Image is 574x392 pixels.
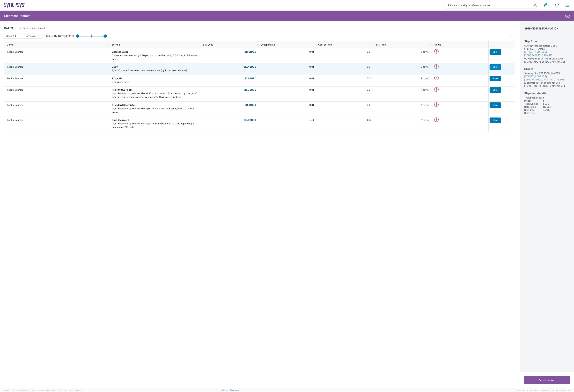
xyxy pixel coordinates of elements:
div: Ship date: [524,108,542,111]
span: Server: 2025.18.0-d1e9a510831 [4,389,44,391]
div: 1 [543,96,570,99]
span: 1 day(s) [421,89,429,91]
div: Synopsys Headquarters USSV ([PERSON_NAME]) [524,44,570,50]
strong: 23.43 USD [244,65,256,69]
div: 2 business days [112,80,129,84]
b: Standard Overnight [112,104,135,106]
div: [GEOGRAPHIC_DATA], MA 01752 US [524,78,570,81]
span: 0.01 [309,77,314,80]
div: 1 [543,99,570,102]
span: 0.01 [367,50,372,53]
h1: Rates [4,27,13,30]
span: 3 day(s) [421,50,429,53]
h2: Shipment Request [4,14,31,18]
b: Express Saver [112,50,128,53]
strong: 29.81 USD [245,103,256,107]
button: Book [490,76,501,81]
span: Service [112,43,120,46]
button: 28.75USD [244,87,256,93]
h2: Ship from [524,40,570,43]
span: 0.04 [309,119,314,122]
span: Pickup [433,43,441,46]
div: Delivery to businesses by 4:30 p.m. and to residences by 7:00 p.m., in 3-Business days. [112,54,199,61]
button: 23.43USD [244,64,256,70]
span: Cost per Mile [318,43,333,46]
span: Copyright © [DATE]-[DATE] Agistix Inc., All Rights Reserved [517,389,570,392]
b: First Overnight [112,119,129,122]
div: Total weight: [524,102,542,105]
span: 0.01 [309,50,314,53]
a: [STREET_ADDRESS][GEOGRAPHIC_DATA], MA 01752 US [524,75,570,81]
span: 0.04 [366,119,372,122]
div: Pieces [524,99,542,102]
strong: 27.62 USD [245,77,256,80]
span: Mode: All [6,34,16,38]
button: Book [490,117,501,123]
div: By 4:30 p.m. in 2 business days to most areas (by 7 p.m. to residences). [112,69,187,72]
button: Book [490,64,501,70]
span: 0.01 [309,104,314,106]
span: Est. Time [376,43,386,46]
div: Reference: [524,105,542,108]
span: FedEx Express [7,119,23,122]
div: [GEOGRAPHIC_DATA] US [524,54,570,57]
span: Est. Cost [203,43,213,46]
div: 1 LBS [543,102,570,105]
a: [STREET_ADDRESS][GEOGRAPHIC_DATA] US [524,50,570,57]
input: Shipment, tracking or reference number [445,2,533,9]
button: Carrier: All [23,34,42,39]
span: 0.01 [367,77,372,80]
span: Carrier [7,43,14,46]
div: Next-business-day delivery by 10:30 a.m. to most U.S. addresses; by noon, 4:30 p.m. or 5 p.m. in ... [112,92,199,99]
button: Back to shipment edit [17,25,49,31]
div: Next-business-day delivery by 3 p.m. to most U.S. addresses; by 4:30 to rural areas. [112,107,199,114]
button: Book [490,102,501,108]
div: Ship type: [524,111,542,115]
h2: Ship to [524,67,570,71]
span: FedEx Express [7,104,23,106]
span: [DATE] 11:12:30 [31,389,44,391]
button: Mode: All [4,34,22,39]
a: Feedback [230,389,239,391]
div: 5084248360, [PERSON_NAME][EMAIL_ADDRESS][DOMAIN_NAME] [524,81,570,88]
button: Submit request [524,376,570,384]
span: 0.01 [367,66,372,68]
div: 110066 [543,105,570,108]
a: Support [222,389,230,391]
span: Client: 2025.18.0-27d3021 [45,389,82,391]
span: Carrier: All [25,34,36,38]
span: 0.01 [367,104,372,106]
span: 2 day(s) [421,66,429,68]
span: FedEx Express [7,66,23,68]
strong: 115.92 USD [244,119,256,122]
span: Cost per Mile [261,43,275,46]
div: 0016505848694, [PERSON_NAME][EMAIL_ADDRESS][DOMAIN_NAME] [524,57,570,63]
h2: Shipment details [524,92,570,95]
strong: 21.61 USD [245,50,256,54]
span: FedEx Express [7,77,23,80]
span: FedEx Express [7,89,23,91]
button: 29.81USD [245,102,256,108]
span: 0.01 [309,89,314,91]
div: Total packages: [524,96,542,99]
strong: 28.75 USD [244,88,256,92]
div: Next-business-day delivery to major markets by 8 or 8:30 a.m., depending on destination ZIP code. [112,122,199,129]
button: 27.62USD [244,76,256,81]
b: 2Day AM [112,77,122,80]
span: 0.01 [309,66,314,68]
div: [DATE] [543,108,570,111]
div: [STREET_ADDRESS] [524,50,570,54]
b: 2Day [112,66,118,68]
div: Synopsys Inc ([PERSON_NAME]) [524,72,570,75]
button: 21.61USD [245,49,256,55]
span: 0.01 [367,89,372,91]
span: [DATE] 10:20:09 [68,389,82,391]
button: Book [490,49,501,55]
span: 1 day(s) [421,104,429,106]
h1: Shipment Information [524,27,570,34]
label: Deliver By [DATE] - [DATE] [46,35,74,38]
button: 115.92USD [244,117,256,123]
span: 1 day(s) [421,119,429,122]
button: Book [490,87,501,93]
span: 2 day(s) [421,77,429,80]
